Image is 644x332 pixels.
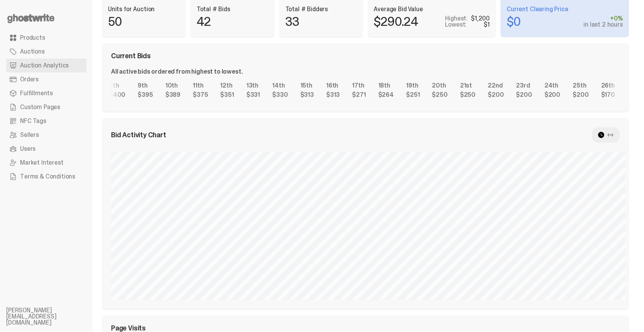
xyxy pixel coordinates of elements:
[545,92,560,98] div: $200
[445,22,467,28] p: Lowest:
[6,128,86,142] a: Sellers
[6,72,86,86] a: Orders
[432,92,447,98] div: $250
[197,15,268,28] p: 42
[285,6,357,12] p: Total # Bidders
[583,15,623,22] div: +0%
[583,22,623,28] div: in last 2 hours
[352,92,366,98] div: $271
[272,83,288,89] div: 14th
[378,92,394,98] div: $264
[460,83,475,89] div: 21st
[20,49,45,55] span: Auctions
[165,92,180,98] div: $389
[6,142,86,156] a: Users
[111,52,151,59] span: Current Bids
[20,62,69,69] span: Auction Analytics
[20,146,35,152] span: Users
[601,92,615,98] div: $170
[573,83,588,89] div: 25th
[6,86,86,100] a: Fulfillments
[406,92,420,98] div: $251
[445,15,468,22] p: Highest:
[193,92,208,98] div: $375
[20,160,64,166] span: Market Interest
[193,83,208,89] div: 11th
[432,83,447,89] div: 20th
[507,15,521,28] p: $0
[378,83,394,89] div: 18th
[6,307,99,326] li: [PERSON_NAME][EMAIL_ADDRESS][DOMAIN_NAME]
[246,83,260,89] div: 13th
[20,76,39,83] span: Orders
[6,170,86,184] a: Terms & Conditions
[601,83,615,89] div: 26th
[471,15,490,22] div: $1,200
[300,92,314,98] div: $313
[6,156,86,170] a: Market Interest
[406,83,420,89] div: 19th
[545,83,560,89] div: 24th
[138,83,153,89] div: 9th
[111,69,243,75] div: All active bids ordered from highest to lowest.
[374,15,418,28] p: $290.24
[165,83,180,89] div: 10th
[272,92,288,98] div: $330
[20,118,46,124] span: NFC Tags
[108,15,180,28] p: 50
[138,92,153,98] div: $395
[246,92,260,98] div: $331
[300,83,314,89] div: 15th
[20,104,60,110] span: Custom Pages
[488,92,504,98] div: $200
[6,31,86,45] a: Products
[220,83,234,89] div: 12th
[109,83,125,89] div: 8th
[6,59,86,72] a: Auction Analytics
[285,15,357,28] p: 33
[507,6,623,12] p: Current Clearing Price
[197,6,268,12] p: Total # Bids
[108,6,180,12] p: Units for Auction
[326,83,340,89] div: 16th
[6,100,86,114] a: Custom Pages
[516,92,532,98] div: $200
[20,35,45,41] span: Products
[6,114,86,128] a: NFC Tags
[573,92,588,98] div: $200
[20,132,39,138] span: Sellers
[374,6,490,12] p: Average Bid Value
[326,92,340,98] div: $313
[488,83,504,89] div: 22nd
[484,22,490,28] div: $1
[111,131,166,138] span: Bid Activity Chart
[109,92,125,98] div: $400
[516,83,532,89] div: 23rd
[352,83,366,89] div: 17th
[220,92,234,98] div: $351
[111,325,146,332] span: Page Visits
[6,45,86,59] a: Auctions
[20,90,53,96] span: Fulfillments
[460,92,475,98] div: $250
[20,174,75,180] span: Terms & Conditions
